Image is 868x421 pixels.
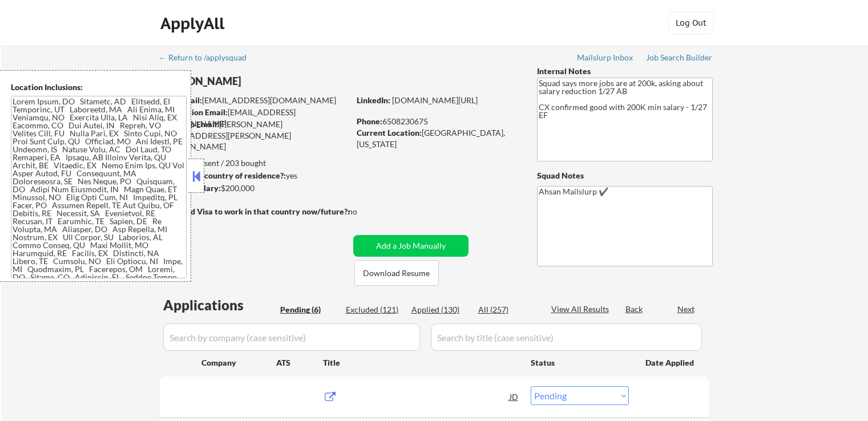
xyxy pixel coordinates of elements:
div: ATS [276,357,323,369]
div: Title [323,357,520,369]
a: ← Return to /applysquad [159,53,257,64]
div: Applications [163,298,276,312]
a: Mailslurp Inbox [577,53,634,64]
button: Add a Job Manually [353,235,469,257]
div: JD [508,386,520,407]
div: Pending (6) [280,304,337,315]
div: Date Applied [645,357,696,369]
div: Status [531,352,629,373]
strong: Can work in country of residence?: [159,171,286,180]
div: no [348,206,381,217]
div: Company [201,357,276,369]
div: yes [159,170,346,181]
div: [PERSON_NAME][EMAIL_ADDRESS][PERSON_NAME][DOMAIN_NAME] [160,119,349,152]
input: Search by company (case sensitive) [163,323,420,351]
div: ApplyAll [160,14,228,33]
div: Applied (130) [411,304,469,315]
div: [EMAIL_ADDRESS][DOMAIN_NAME] [160,107,349,129]
div: 130 sent / 203 bought [159,157,349,169]
strong: Current Location: [357,128,422,137]
a: [DOMAIN_NAME][URL] [392,95,478,105]
div: Squad Notes [537,170,713,181]
input: Search by title (case sensitive) [431,323,702,351]
div: Next [677,303,696,315]
div: ← Return to /applysquad [159,54,257,62]
button: Download Resume [354,260,439,286]
div: Job Search Builder [646,54,713,62]
div: Back [625,303,644,315]
div: [GEOGRAPHIC_DATA], [US_STATE] [357,127,518,149]
strong: Will need Visa to work in that country now/future?: [160,207,350,216]
div: [EMAIL_ADDRESS][DOMAIN_NAME] [160,95,349,106]
div: View All Results [551,303,612,315]
div: Location Inclusions: [11,82,187,93]
a: Job Search Builder [646,53,713,64]
button: Log Out [668,11,714,34]
div: 6508230675 [357,116,518,127]
div: Mailslurp Inbox [577,54,634,62]
div: $200,000 [159,183,349,194]
div: [PERSON_NAME] [160,74,394,88]
div: Excluded (121) [346,304,403,315]
div: Internal Notes [537,66,713,77]
strong: Phone: [357,116,382,126]
strong: LinkedIn: [357,95,390,105]
div: All (257) [478,304,535,315]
